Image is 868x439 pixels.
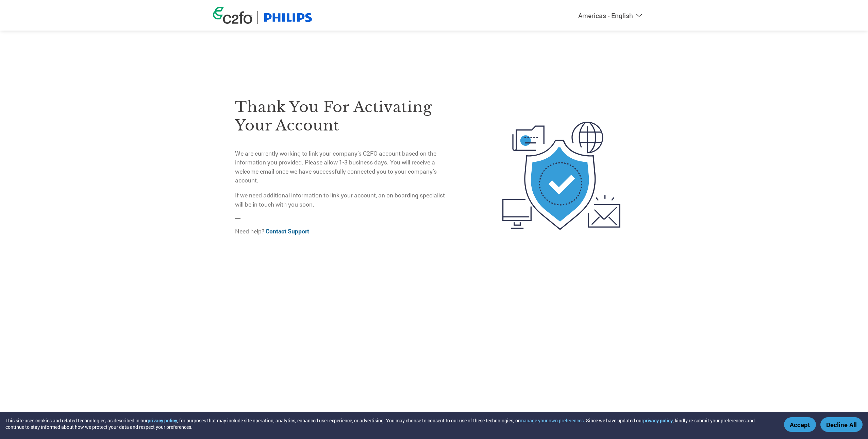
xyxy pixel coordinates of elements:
[235,191,450,209] p: If we need additional information to link your account, an on boarding specialist will be in touc...
[213,7,252,24] img: c2fo logo
[784,417,816,432] button: Accept
[5,417,774,430] div: This site uses cookies and related technologies, as described in our , for purposes that may incl...
[263,11,313,24] img: Philips
[520,417,584,424] button: manage your own preferences
[490,83,633,268] img: activated
[235,149,450,185] p: We are currently working to link your company’s C2FO account based on the information you provide...
[266,227,309,235] a: Contact Support
[643,417,673,424] a: privacy policy
[235,98,450,135] h3: Thank you for activating your account
[235,83,450,242] div: —
[148,417,177,424] a: privacy policy
[820,417,863,432] button: Decline All
[235,227,450,236] p: Need help?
